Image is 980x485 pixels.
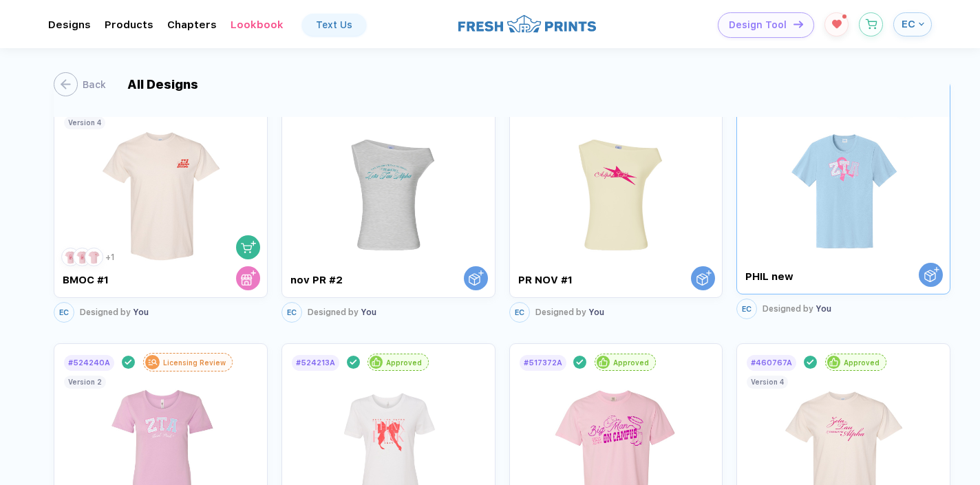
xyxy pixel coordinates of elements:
img: 7ca74be3-1812-4467-a07c-b4c9d032099f_nt_front_1759460291836.jpg [97,113,224,267]
div: #528230ALicensing ReviewOrder with a Sales Rep nov PR #2ECDesigned by You [281,80,496,326]
button: Back [54,72,106,96]
span: EC [287,308,297,317]
div: Version 4 [68,118,101,127]
button: shopping cart [236,235,260,259]
div: You [535,308,604,317]
span: Design Tool [729,19,787,31]
div: Lookbook [231,19,284,31]
div: BMOC #1 [63,274,169,286]
span: EC [742,305,752,314]
div: ProductsToggle dropdown menu [105,19,153,31]
div: ChaptersToggle dropdown menu chapters [167,19,217,31]
div: PHIL new [745,270,851,283]
div: You [80,308,149,317]
img: shopping cart [241,239,256,255]
div: Text Us [316,19,352,30]
div: All Designs [127,77,198,91]
button: EC [736,299,757,319]
div: Version 4 [751,378,784,386]
img: 1 [63,250,78,264]
span: Designed by [763,304,813,314]
div: # 524240A [68,358,110,367]
img: Order with a Sales Rep [696,270,712,285]
div: #528223ALicensing ReviewOrder with a Sales Rep PR NOV #1ECDesigned by You [509,80,723,326]
div: #517367ALicensing Reviewshopping cartstore cart BMOC #1123+1Version 4ECDesigned by You [54,80,268,326]
img: 30d3b3fe-fd09-4a50-b673-decded389576_nt_front_1759437972105.jpg [325,113,452,267]
sup: 1 [842,14,846,19]
img: icon [793,21,803,28]
img: 3 [87,250,101,264]
img: store cart [241,270,256,285]
span: Designed by [308,308,359,317]
div: nov PR #2 [290,274,396,286]
button: Order with a Sales Rep [691,266,715,290]
span: EC [902,18,915,30]
button: Design Toolicon [718,12,814,38]
img: fffbc40f-2e3b-4ee9-aee5-3ea13ff3c8c0_nt_front_1759437573168.jpg [552,113,679,267]
span: EC [59,308,69,317]
div: Version 2 [68,378,102,386]
div: DesignsToggle dropdown menu [48,19,91,31]
div: You [763,304,831,314]
div: # 524213A [296,358,335,367]
div: # 517372A [524,358,562,367]
span: Designed by [535,308,586,317]
div: Licensing Review [163,358,226,367]
button: store cart [236,266,260,290]
img: 2 [75,250,89,264]
img: Order with a Sales Rep [924,267,939,282]
div: Back [83,79,106,90]
div: LookbookToggle dropdown menu chapters [231,19,284,31]
div: #528216ALicensing ReviewOrder with a Sales Rep PHIL newECDesigned by You [736,80,950,326]
div: + 1 [105,252,115,262]
img: logo [458,13,596,34]
img: Order with a Sales Rep [469,270,484,285]
div: PR NOV #1 [518,274,624,286]
button: Order with a Sales Rep [464,266,488,290]
img: 721030ec-0849-40ea-9cf5-bfe4984e4e73_nt_front_1759437108722.jpg [780,109,907,263]
button: EC [281,302,302,323]
button: Order with a Sales Rep [919,263,943,287]
a: Text Us [302,14,366,36]
div: You [308,308,376,317]
button: EC [509,302,530,323]
button: EC [893,12,932,36]
span: EC [515,308,524,317]
span: Designed by [80,308,131,317]
div: # 460767A [751,358,792,367]
button: EC [54,302,74,323]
